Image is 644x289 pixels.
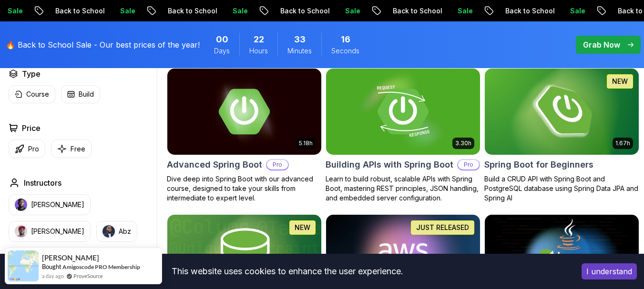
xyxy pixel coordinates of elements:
p: Sale [562,6,593,16]
p: Sale [337,6,368,16]
img: Spring Boot for Beginners card [481,66,643,157]
span: 16 Seconds [341,33,350,46]
img: provesource social proof notification image [8,250,39,281]
span: 22 Hours [254,33,264,46]
p: [PERSON_NAME] [31,200,84,209]
p: Build a CRUD API with Spring Boot and PostgreSQL database using Spring Data JPA and Spring AI [484,174,639,203]
span: a day ago [42,272,64,280]
img: Advanced Spring Boot card [167,69,321,155]
p: Back to School [498,6,562,16]
button: Free [51,140,92,158]
a: ProveSource [73,272,103,280]
p: Back to School [273,6,337,16]
span: Days [214,46,230,56]
span: Bought [42,263,61,270]
h2: Advanced Spring Boot [167,158,262,171]
p: 🔥 Back to School Sale - Our best prices of the year! [6,39,200,50]
a: Spring Boot for Beginners card1.67hNEWSpring Boot for BeginnersBuild a CRUD API with Spring Boot ... [484,68,639,203]
p: Sale [225,6,256,16]
button: Build [61,85,100,103]
p: Pro [267,160,288,169]
p: NEW [612,77,628,86]
p: Sale [450,6,480,16]
p: Course [26,90,49,99]
p: Free [71,144,85,154]
h2: Building APIs with Spring Boot [326,158,453,171]
span: 0 Days [216,33,228,46]
div: This website uses cookies to enhance the user experience. [7,261,567,282]
p: Back to School [385,6,450,16]
img: instructor img [15,199,27,211]
h2: Price [22,122,41,134]
p: JUST RELEASED [416,223,469,232]
button: Pro [9,140,45,158]
button: Accept cookies [582,263,637,279]
p: 3.30h [455,140,471,147]
span: Seconds [331,46,359,56]
span: Minutes [287,46,312,56]
p: Grab Now [583,39,620,50]
img: Building APIs with Spring Boot card [326,69,480,155]
h2: Type [22,68,41,80]
p: [PERSON_NAME] [31,227,84,236]
a: Building APIs with Spring Boot card3.30hBuilding APIs with Spring BootProLearn to build robust, s... [326,68,480,203]
p: Pro [28,144,39,154]
span: 33 Minutes [294,33,306,46]
button: instructor img[PERSON_NAME] [9,194,91,215]
img: instructor img [102,225,115,238]
p: Sale [112,6,143,16]
p: Abz [119,227,131,236]
p: NEW [295,223,310,232]
span: [PERSON_NAME] [42,254,99,262]
p: Back to School [160,6,225,16]
button: instructor img[PERSON_NAME] [9,221,91,242]
p: 1.67h [615,140,630,147]
p: 5.18h [299,140,313,147]
a: Amigoscode PRO Membership [62,263,140,270]
p: Learn to build robust, scalable APIs with Spring Boot, mastering REST principles, JSON handling, ... [326,174,480,203]
span: Hours [249,46,268,56]
h2: Spring Boot for Beginners [484,158,593,171]
h2: Instructors [24,177,61,189]
p: Back to School [48,6,112,16]
button: Course [9,85,55,103]
p: Pro [458,160,479,169]
a: Advanced Spring Boot card5.18hAdvanced Spring BootProDive deep into Spring Boot with our advanced... [167,68,322,203]
p: Dive deep into Spring Boot with our advanced course, designed to take your skills from intermedia... [167,174,322,203]
p: Build [79,90,94,99]
button: instructor imgAbz [96,221,137,242]
img: instructor img [15,225,27,238]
